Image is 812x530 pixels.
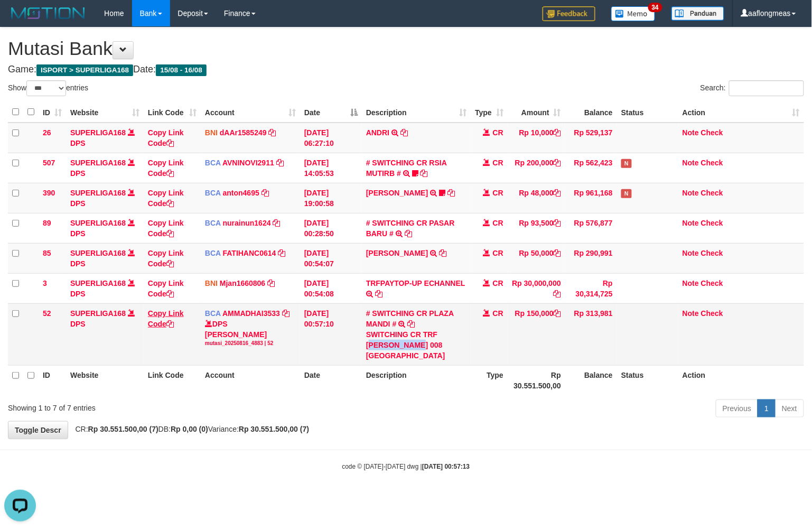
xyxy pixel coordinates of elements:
span: 507 [43,159,55,167]
th: Link Code: activate to sort column ascending [144,102,201,123]
th: Action: activate to sort column ascending [678,102,804,123]
a: Copy ANDRI to clipboard [400,128,408,137]
a: anton4695 [223,189,259,197]
td: Rp 562,423 [565,153,617,183]
a: Check [701,249,723,257]
td: Rp 10,000 [508,123,565,153]
td: Rp 200,000 [508,153,565,183]
a: Copy Link Code [148,128,184,147]
span: CR [493,309,503,318]
th: Date: activate to sort column descending [300,102,362,123]
span: CR [493,159,503,167]
select: Showentries [26,80,66,96]
img: MOTION_logo.png [8,5,88,21]
a: SUPERLIGA168 [70,159,126,167]
a: Copy Rp 48,000 to clipboard [554,189,561,197]
td: [DATE] 14:05:53 [300,153,362,183]
th: Type [471,365,508,395]
a: Copy Link Code [148,279,184,298]
a: nurainun1624 [223,219,271,227]
small: code © [DATE]-[DATE] dwg | [342,463,470,470]
strong: Rp 0,00 (0) [171,425,208,433]
a: # SWITCHING CR PASAR BARU # [366,219,455,238]
span: CR [493,249,503,257]
th: ID: activate to sort column ascending [39,102,66,123]
td: [DATE] 00:57:10 [300,303,362,365]
span: ISPORT > SUPERLIGA168 [36,64,133,76]
td: Rp 576,877 [565,213,617,243]
th: Description: activate to sort column ascending [362,102,471,123]
a: Note [683,249,699,257]
td: Rp 529,137 [565,123,617,153]
a: Copy Rp 93,500 to clipboard [554,219,561,227]
th: Account [201,365,300,395]
a: Check [701,309,723,318]
th: Description [362,365,471,395]
td: Rp 313,981 [565,303,617,365]
a: Copy Mjan1660806 to clipboard [267,279,275,287]
a: Note [683,219,699,227]
a: Copy # SWITCHING CR PASAR BARU # to clipboard [405,229,412,238]
span: 3 [43,279,47,287]
span: BNI [205,128,218,137]
a: Copy anton4695 to clipboard [262,189,269,197]
td: Rp 30,000,000 [508,273,565,303]
a: Copy FATIHANC0614 to clipboard [278,249,285,257]
td: Rp 93,500 [508,213,565,243]
strong: [DATE] 00:57:13 [422,463,470,470]
span: CR [493,189,503,197]
td: Rp 48,000 [508,183,565,213]
div: mutasi_20250816_4883 | 52 [205,340,296,347]
td: [DATE] 19:00:58 [300,183,362,213]
a: Copy Link Code [148,309,184,328]
span: 89 [43,219,51,227]
a: Next [775,399,804,417]
th: Balance [565,365,617,395]
a: Copy Link Code [148,159,184,178]
a: Copy Rp 150,000 to clipboard [554,309,561,318]
a: Check [701,128,723,137]
span: 34 [648,3,662,12]
a: Check [701,189,723,197]
a: Check [701,279,723,287]
span: BNI [205,279,218,287]
td: DPS [66,303,144,365]
a: Toggle Descr [8,421,68,439]
a: Mjan1660806 [220,279,265,287]
label: Search: [701,80,804,96]
h4: Game: Date: [8,64,804,75]
a: AVNINOVI2911 [222,159,274,167]
th: Website: activate to sort column ascending [66,102,144,123]
a: Copy dAAr1585249 to clipboard [269,128,276,137]
th: Status [617,102,678,123]
th: Rp 30.551.500,00 [508,365,565,395]
a: Check [701,159,723,167]
span: 390 [43,189,55,197]
span: 26 [43,128,51,137]
a: Copy # SWITCHING CR RSIA MUTIRB # to clipboard [421,169,428,178]
a: Copy # SWITCHING CR PLAZA MANDI # to clipboard [407,320,415,328]
a: Previous [716,399,758,417]
span: BCA [205,309,221,318]
th: Status [617,365,678,395]
a: Copy Rp 200,000 to clipboard [554,159,561,167]
h1: Mutasi Bank [8,38,804,59]
td: Rp 150,000 [508,303,565,365]
span: CR [493,128,503,137]
a: Copy nurainun1624 to clipboard [273,219,281,227]
span: BCA [205,159,221,167]
a: FATIHANC0614 [223,249,276,257]
span: CR [493,219,503,227]
th: Amount: activate to sort column ascending [508,102,565,123]
span: Has Note [621,159,632,168]
span: 15/08 - 16/08 [156,64,207,76]
td: DPS [66,213,144,243]
td: Rp 290,991 [565,243,617,273]
a: Copy AMMADHAI3533 to clipboard [282,309,290,318]
span: Has Note [621,189,632,198]
a: ANDRI [366,128,389,137]
a: Check [701,219,723,227]
span: BCA [205,219,221,227]
button: Open LiveChat chat widget [4,4,36,36]
td: [DATE] 06:27:10 [300,123,362,153]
